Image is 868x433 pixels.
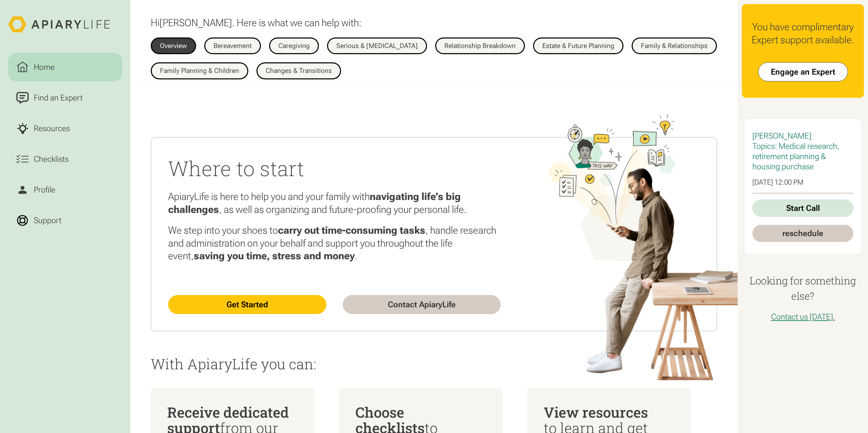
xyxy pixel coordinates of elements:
[752,131,811,141] span: [PERSON_NAME]
[168,295,326,314] a: Get Started
[435,37,525,55] a: Relationship Breakdown
[151,37,196,55] a: Overview
[168,224,501,262] p: We step into your shoes to , handle research and administration on your behalf and support you th...
[256,62,341,79] a: Changes & Transitions
[214,43,252,49] div: Bereavement
[758,62,848,81] a: Engage an Expert
[8,114,122,143] a: Resources
[336,43,418,49] div: Serious & [MEDICAL_DATA]
[151,62,248,79] a: Family Planning & Children
[266,67,332,74] div: Changes & Transitions
[752,141,839,171] span: Topics: Medical research, retirement planning & housing purchase
[327,37,427,55] a: Serious & [MEDICAL_DATA]
[544,403,648,421] span: View resources
[771,312,835,322] a: Contact us [DATE].
[533,37,623,55] a: Estate & Future Planning
[742,273,864,304] h4: Looking for something else?
[750,20,856,46] div: You have complimentary Expert support available.
[204,37,261,55] a: Bereavement
[542,43,614,49] div: Estate & Future Planning
[632,37,717,55] a: Family & Relationships
[168,190,501,216] p: ApiaryLife is here to help you and your family with , as well as organizing and future-proofing y...
[278,43,310,49] div: Caregiving
[8,206,122,235] a: Support
[151,16,362,29] p: Hi . Here is what we can help with:
[168,190,461,215] strong: navigating life’s big challenges
[752,200,853,217] a: Start Call
[278,224,425,236] strong: carry out time-consuming tasks
[194,250,355,262] strong: saving you time, stress and money
[444,43,516,49] div: Relationship Breakdown
[8,175,122,204] a: Profile
[343,295,501,314] a: Contact ApiaryLife
[32,214,63,227] div: Support
[32,122,72,135] div: Resources
[151,356,718,372] p: With ApiaryLife you can:
[269,37,319,55] a: Caregiving
[641,43,708,49] div: Family & Relationships
[160,17,232,29] span: [PERSON_NAME]
[160,67,239,74] div: Family Planning & Children
[752,178,853,187] div: [DATE] 12:00 PM
[752,225,853,242] a: reschedule
[32,184,57,196] div: Profile
[32,153,71,165] div: Checklists
[168,154,501,182] h2: Where to start
[8,83,122,112] a: Find an Expert
[8,53,122,81] a: Home
[32,92,85,104] div: Find an Expert
[32,61,57,73] div: Home
[8,145,122,173] a: Checklists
